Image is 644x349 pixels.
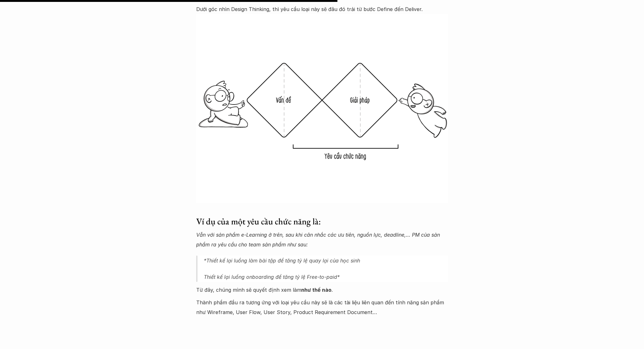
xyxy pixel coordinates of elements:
[196,298,448,317] p: Thành phẩm đầu ra tương ứng với loại yêu cầu này sẽ là các tài liệu liên quan đến tính năng sản p...
[196,216,448,227] h5: Ví dụ của một yêu cầu chức năng là:
[196,232,441,247] em: Vẫn với sản phẩm e-Learning ở trên, sau khi cân nhắc các ưu tiên, nguồn lực, deadline,… PM của sả...
[204,256,448,266] p: *Thiết kế lại luồng làm bài tập để tăng tỷ lệ quay lại của học sinh
[204,272,448,282] p: Thiết kế lại luồng onboarding để tăng tỷ lệ Free-to-paid*
[196,285,448,295] p: Từ đây, chúng mình sẽ quyết định xem làm .
[196,4,448,14] p: Dưới góc nhìn Design Thinking, thì yêu cầu loại này sẽ đâu đó trải từ bước Define đến Deliver.
[301,287,331,293] strong: như thế nào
